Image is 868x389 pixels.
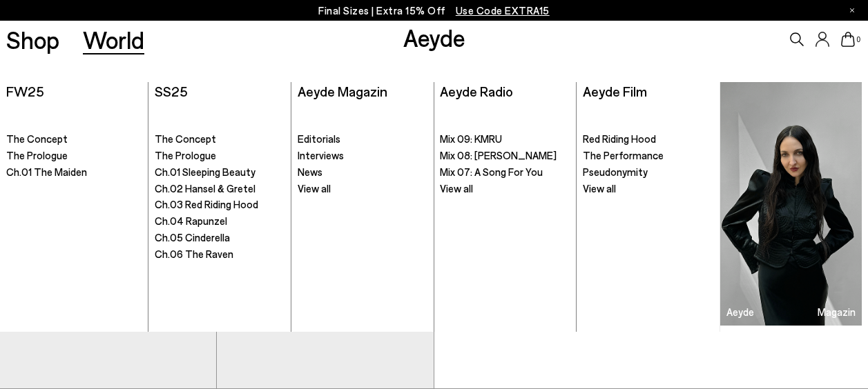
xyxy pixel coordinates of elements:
[155,231,284,245] a: Ch.05 Cinderella
[298,166,322,178] span: News
[298,166,427,179] a: News
[298,132,427,146] a: Editorials
[583,182,713,196] a: View all
[155,248,284,261] a: Ch.06 The Raven
[583,149,664,161] span: The Performance
[440,166,543,178] span: Mix 07: A Song For You
[83,28,144,52] a: World
[6,166,142,179] a: Ch.01 The Maiden
[155,166,284,179] a: Ch.01 Sleeping Beauty
[298,149,344,161] span: Interviews
[298,132,340,145] span: Editorials
[155,215,284,228] a: Ch.04 Rapunzel
[818,307,856,317] h3: Magazin
[855,36,862,43] span: 0
[318,2,550,19] p: Final Sizes | Extra 15% Off
[155,132,216,145] span: The Concept
[155,182,284,196] a: Ch.02 Hansel & Gretel
[440,83,513,99] a: Aeyde Radio
[298,83,387,99] a: Aeyde Magazin
[583,166,713,179] a: Pseudonymity
[583,166,648,178] span: Pseudonymity
[440,132,570,146] a: Mix 09: KMRU
[155,198,258,210] span: Ch.03 Red Riding Hood
[298,149,427,163] a: Interviews
[6,132,68,145] span: The Concept
[720,82,862,326] a: Aeyde Magazin
[6,166,87,178] span: Ch.01 The Maiden
[583,182,616,194] span: View all
[440,149,570,163] a: Mix 08: [PERSON_NAME]
[583,83,647,99] a: Aeyde Film
[155,83,188,99] a: SS25
[583,132,713,146] a: Red Riding Hood
[6,28,59,52] a: Shop
[155,198,284,212] a: Ch.03 Red Riding Hood
[155,149,284,163] a: The Prologue
[155,166,255,178] span: Ch.01 Sleeping Beauty
[456,4,550,17] span: Navigate to /collections/ss25-final-sizes
[583,132,656,145] span: Red Riding Hood
[583,149,713,163] a: The Performance
[440,149,557,161] span: Mix 08: [PERSON_NAME]
[440,166,570,179] a: Mix 07: A Song For You
[841,32,855,47] a: 0
[440,182,570,196] a: View all
[6,149,68,161] span: The Prologue
[298,182,331,194] span: View all
[155,149,216,161] span: The Prologue
[6,83,44,99] a: FW25
[6,149,142,163] a: The Prologue
[403,23,465,52] a: Aeyde
[726,307,754,317] h3: Aeyde
[440,182,473,194] span: View all
[155,248,233,260] span: Ch.06 The Raven
[440,132,502,145] span: Mix 09: KMRU
[6,132,142,146] a: The Concept
[155,182,255,194] span: Ch.02 Hansel & Gretel
[298,182,427,196] a: View all
[720,82,862,326] img: X-exploration-v2_1_900x.png
[155,215,227,227] span: Ch.04 Rapunzel
[155,231,230,243] span: Ch.05 Cinderella
[155,132,284,146] a: The Concept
